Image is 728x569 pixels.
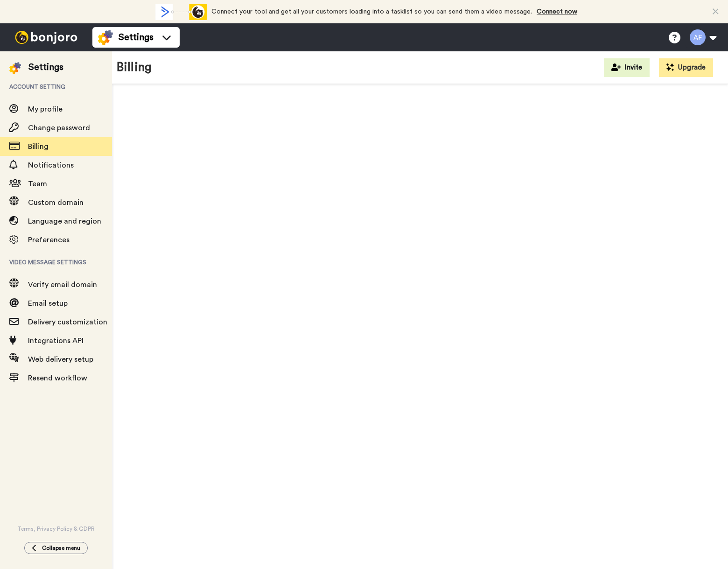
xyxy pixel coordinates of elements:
[11,31,81,44] img: bj-logo-header-white.svg
[117,61,152,74] h1: Billing
[604,58,650,77] button: Invite
[28,318,107,326] span: Delivery customization
[28,337,84,344] span: Integrations API
[155,4,207,20] div: animation
[28,199,84,206] span: Custom domain
[28,356,93,363] span: Web delivery setup
[28,300,68,307] span: Email setup
[119,31,154,44] span: Settings
[28,374,87,382] span: Resend workflow
[28,236,70,244] span: Preferences
[24,542,88,554] button: Collapse menu
[211,8,532,15] span: Connect your tool and get all your customers loading into a tasklist so you can send them a video...
[9,62,21,74] img: settings-colored.svg
[537,8,577,15] a: Connect now
[28,180,47,188] span: Team
[28,61,63,74] div: Settings
[42,544,80,552] span: Collapse menu
[659,58,713,77] button: Upgrade
[98,30,113,45] img: settings-colored.svg
[28,124,90,132] span: Change password
[28,162,74,169] span: Notifications
[28,143,49,150] span: Billing
[28,281,97,288] span: Verify email domain
[28,105,63,113] span: My profile
[28,218,101,225] span: Language and region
